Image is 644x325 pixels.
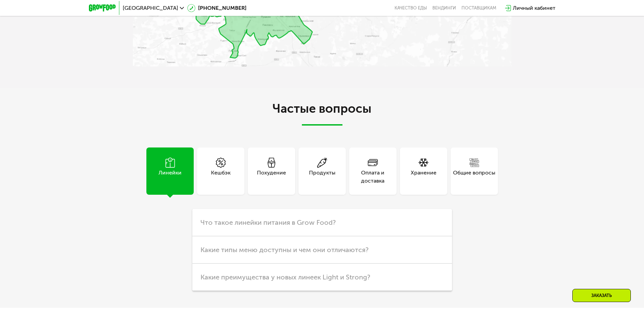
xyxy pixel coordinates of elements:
[187,4,246,12] a: [PHONE_NUMBER]
[513,4,555,12] div: Личный кабинет
[411,169,436,185] div: Хранение
[200,218,336,226] span: Что такое линейки питания в Grow Food?
[211,169,231,185] div: Кешбэк
[572,289,631,302] div: Заказать
[159,169,182,185] div: Линейки
[133,102,511,126] h2: Частые вопросы
[453,169,495,185] div: Общие вопросы
[200,273,370,281] span: Какие преимущества у новых линеек Light и Strong?
[432,5,456,11] a: Вендинги
[395,5,427,11] a: Качество еды
[309,169,335,185] div: Продукты
[257,169,286,185] div: Похудение
[349,169,397,185] div: Оплата и доставка
[200,246,368,254] span: Какие типы меню доступны и чем они отличаются?
[123,5,178,11] span: [GEOGRAPHIC_DATA]
[461,5,496,11] div: поставщикам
